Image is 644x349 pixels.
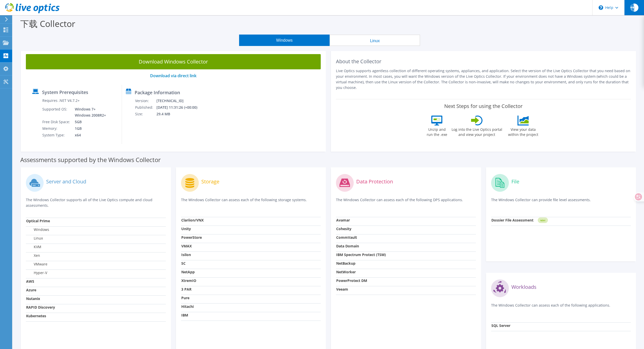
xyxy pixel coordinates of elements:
td: Published: [135,104,156,111]
td: Supported OS: [42,106,71,119]
td: System Type: [42,132,71,138]
label: View your data within the project [505,125,542,137]
p: The Windows Collector can assess each of the following applications. [491,303,631,313]
strong: Isilon [181,252,191,257]
label: Unzip and run the .exe [425,125,449,137]
strong: VMAX [181,244,192,248]
strong: PowerStore [181,235,202,240]
strong: Data Domain [336,244,359,248]
a: Download Windows Collector [26,54,321,69]
label: Windows [26,227,49,232]
strong: SQL Server [491,323,510,328]
strong: IBM Spectrum Protect (TSM) [336,252,386,257]
td: [DATE] 11:31:26 (+00:00) [156,104,204,111]
strong: Veeam [336,287,348,292]
label: Xen [26,253,40,258]
td: Windows 7+ Windows 2008R2+ [71,106,107,119]
strong: IBM [181,313,188,318]
strong: PowerProtect DM [336,278,367,283]
strong: Hitachi [181,304,194,309]
label: Next Steps for using the Collector [444,103,523,109]
strong: XtremIO [181,278,196,283]
p: Live Optics supports agentless collection of different operating systems, appliances, and applica... [336,68,631,90]
p: The Windows Collector can assess each of the following storage systems. [181,197,321,208]
td: Free Disk Space: [42,119,71,125]
label: Linux [26,236,43,241]
strong: Pure [181,295,189,300]
button: Linux [330,35,420,46]
label: System Prerequisites [42,90,88,95]
label: Workloads [511,284,536,290]
p: The Windows Collector can provide file level assessments. [491,197,631,208]
td: Size: [135,111,156,117]
td: Memory: [42,125,71,132]
p: The Windows Collector can assess each of the following DPS applications. [336,197,476,208]
strong: Nutanix [26,296,40,301]
strong: AWS [26,279,34,284]
label: Log into the Live Optics portal and view your project [451,125,503,137]
strong: NetApp [181,269,195,274]
td: Version: [135,98,156,104]
label: Requires .NET V4.7.2+ [42,98,80,103]
label: VMware [26,262,47,267]
td: [TECHNICAL_ID] [156,98,204,104]
strong: Avamar [336,218,350,223]
label: Storage [201,179,219,184]
td: 1GB [71,125,107,132]
strong: Dossier File Assessment [491,218,533,223]
label: Server and Cloud [46,179,86,184]
strong: Cohesity [336,226,351,231]
strong: NetWorker [336,269,356,274]
label: Assessments supported by the Windows Collector [20,157,161,162]
h2: About the Collector [336,58,631,65]
strong: SC [181,261,186,266]
svg: \n [599,5,603,10]
label: Data Protection [356,179,393,184]
strong: Unity [181,226,191,231]
strong: Kubernetes [26,313,46,318]
tspan: NEW! [540,219,545,222]
label: 下载 Collector [20,18,75,29]
strong: CommVault [336,235,357,240]
strong: Azure [26,288,36,292]
button: Windows [239,35,330,46]
label: Hyper-V [26,270,47,275]
strong: NetBackup [336,261,355,266]
strong: 3 PAR [181,287,191,292]
label: KVM [26,244,41,249]
strong: Clariion/VNX [181,218,204,223]
strong: RAPID Discovery [26,305,55,310]
a: Download via direct link [150,73,196,78]
td: 5GB [71,119,107,125]
span: 承謝 [630,4,638,12]
strong: Optical Prime [26,218,50,223]
td: x64 [71,132,107,138]
td: 29.4 MB [156,111,204,117]
p: The Windows Collector supports all of the Live Optics compute and cloud assessments. [26,197,166,208]
label: File [511,179,519,184]
label: Package Information [135,90,180,95]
